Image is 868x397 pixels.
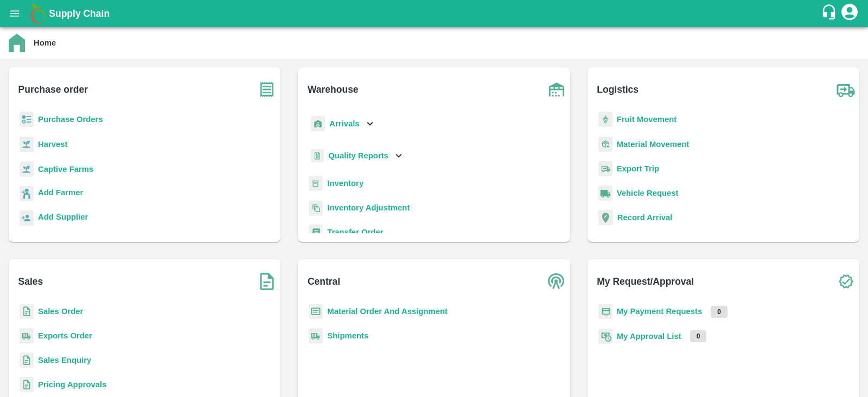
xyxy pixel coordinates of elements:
p: 0 [711,306,727,318]
img: shipments [309,328,323,344]
a: Sales Enquiry [38,356,91,364]
img: supplier [20,210,34,226]
img: warehouse [543,76,570,103]
img: reciept [20,112,34,127]
img: payment [598,304,612,319]
b: Home [34,39,56,47]
img: delivery [598,161,612,177]
a: Material Movement [617,140,690,149]
p: 0 [690,330,707,342]
b: Arrivals [329,119,359,128]
a: Fruit Movement [617,115,677,124]
img: centralMaterial [309,304,323,319]
button: open drawer [2,1,27,26]
a: Supply Chain [49,6,821,21]
img: sales [20,304,34,319]
div: Quality Reports [309,145,405,167]
div: Arrivals [309,112,376,136]
img: material [598,136,612,152]
a: Shipments [327,331,368,340]
a: Vehicle Request [617,189,679,197]
div: customer-support [821,4,840,23]
b: Add Supplier [38,213,88,221]
a: Purchase Orders [38,115,103,124]
img: truck [832,76,859,103]
a: Material Order And Assignment [327,307,448,316]
a: Add Supplier [38,211,88,226]
b: Sales [18,274,43,289]
b: Purchase order [18,82,88,97]
img: whInventory [309,176,323,191]
a: Sales Order [38,307,83,316]
a: Exports Order [38,331,92,340]
img: approval [598,328,612,344]
img: shipments [20,328,34,344]
div: account of current user [840,2,859,25]
img: fruit [598,112,612,127]
img: soSales [253,268,280,295]
a: My Payment Requests [617,307,703,316]
b: Quality Reports [328,151,388,160]
img: inventory [309,200,323,216]
a: Transfer Order [327,228,383,236]
img: check [832,268,859,295]
img: farmer [20,186,34,202]
img: whArrival [311,116,325,132]
a: Inventory [327,179,363,188]
a: Harvest [38,140,67,149]
img: home [9,34,25,52]
a: Inventory Adjustment [327,203,410,212]
img: whTransfer [309,225,323,240]
img: harvest [20,136,34,152]
b: Central [308,274,340,289]
img: logo [27,3,49,24]
img: recordArrival [598,210,613,225]
img: vehicle [598,185,612,201]
img: sales [20,353,34,368]
b: Logistics [597,82,639,97]
img: central [543,268,570,295]
img: harvest [20,161,34,177]
b: Supply Chain [49,8,110,19]
b: Add Farmer [38,188,83,197]
img: sales [20,377,34,393]
a: Add Farmer [38,187,83,201]
a: Pricing Approvals [38,380,106,389]
b: Warehouse [308,82,359,97]
a: Export Trip [617,164,659,173]
a: My Approval List [617,332,681,341]
img: qualityReport [311,149,324,163]
b: My Request/Approval [597,274,694,289]
a: Record Arrival [617,213,673,222]
a: Captive Farms [38,165,93,174]
img: purchase [253,76,280,103]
